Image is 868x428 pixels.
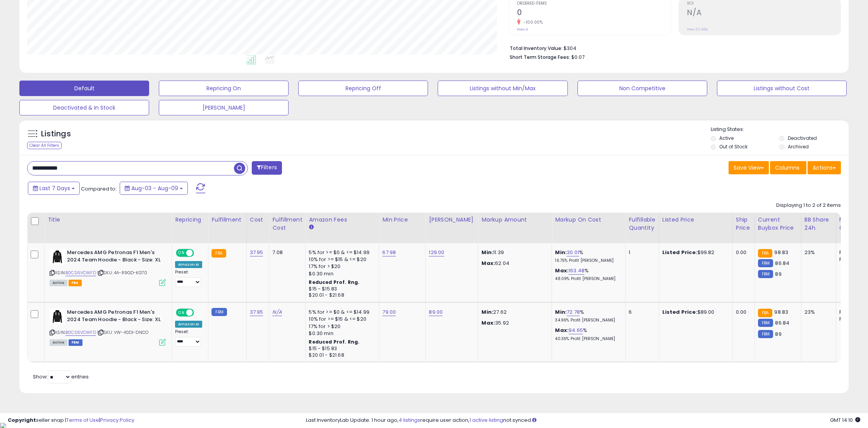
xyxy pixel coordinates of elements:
span: 89 [775,330,781,338]
b: Max: [555,327,569,334]
div: Last InventoryLab Update: 1 hour ago, require user action, not synced. [306,417,860,424]
button: Save View [729,161,769,174]
div: Cost [250,216,266,224]
div: $89.00 [662,309,727,316]
div: % [555,327,619,341]
div: FBM: 1 [839,316,865,323]
span: | SKU: VW-40DI-DNCO [97,329,148,335]
div: 5% for >= $0 & <= $14.99 [309,309,373,316]
b: Listed Price: [662,249,698,256]
div: Preset: [175,329,202,347]
div: 17% for > $20 [309,263,373,270]
div: Amazon Fees [309,216,376,224]
div: 6 [629,309,653,316]
div: % [555,249,619,263]
div: BB Share 24h. [804,216,833,232]
div: ASIN: [50,249,166,285]
span: ROI [687,2,840,6]
h5: Listings [41,129,71,139]
span: OFF [193,309,205,316]
button: Repricing Off [298,81,428,96]
span: Last 7 Days [40,184,70,192]
div: Repricing [175,216,205,224]
div: 23% [804,249,830,256]
button: Filters [252,161,282,175]
small: Amazon Fees. [309,224,313,231]
a: N/A [272,308,282,316]
a: Privacy Policy [100,416,134,424]
button: [PERSON_NAME] [159,100,289,115]
div: FBA: 4 [839,249,865,256]
button: Aug-03 - Aug-09 [120,182,188,195]
small: FBM [758,259,773,267]
small: Prev: 37.46% [687,27,708,32]
div: 10% for >= $15 & <= $20 [309,316,373,323]
img: 31B-nocb2wL._SL40_.jpg [50,249,65,265]
div: 7.08 [272,249,299,256]
p: 35.92 [481,320,546,327]
a: 163.48 [569,267,584,275]
a: 94.65 [569,327,583,334]
span: Columns [775,164,799,172]
b: Max: [555,267,569,274]
span: 89 [775,270,781,278]
div: Listed Price [662,216,729,224]
img: 31B-nocb2wL._SL40_.jpg [50,309,65,324]
a: 4 listings [399,416,420,424]
span: OFF [193,250,205,256]
small: FBA [211,249,226,258]
button: Last 7 Days [28,182,80,195]
div: % [555,267,619,282]
strong: Copyright [8,416,36,424]
a: B0CS6VCWFD [65,329,96,336]
div: Preset: [175,270,202,287]
strong: Min: [481,308,493,316]
p: 40.36% Profit [PERSON_NAME] [555,336,619,342]
b: Min: [555,249,567,256]
div: Fulfillable Quantity [629,216,655,232]
button: Listings without Cost [717,81,847,96]
b: Short Term Storage Fees: [510,54,570,60]
label: Deactivated [788,135,817,141]
h2: N/A [687,8,840,19]
div: Amazon AI [175,261,202,268]
p: 16.75% Profit [PERSON_NAME] [555,258,619,263]
h2: 0 [517,8,670,19]
label: Active [719,135,734,141]
small: FBA [758,309,772,317]
button: Deactivated & In Stock [19,100,149,115]
b: Min: [555,308,567,316]
li: $304 [510,43,835,52]
div: 0.00 [736,309,749,316]
div: $0.30 min [309,330,373,337]
small: FBM [758,319,773,327]
div: $20.01 - $21.68 [309,292,373,299]
div: 1 [629,249,653,256]
div: Current Buybox Price [758,216,798,232]
button: Actions [808,161,841,174]
p: 27.62 [481,309,546,316]
button: Default [19,81,149,96]
small: FBA [758,249,772,258]
div: 17% for > $20 [309,323,373,330]
div: FBA: 4 [839,309,865,316]
div: [PERSON_NAME] [429,216,475,224]
div: seller snap | | [8,417,134,424]
div: $20.01 - $21.68 [309,352,373,359]
a: 30.01 [567,249,579,256]
p: 62.04 [481,260,546,267]
button: Columns [770,161,806,174]
a: Terms of Use [66,416,99,424]
div: 23% [804,309,830,316]
small: Prev: 4 [517,27,528,32]
span: 2025-08-17 14:10 GMT [830,416,860,424]
div: Title [48,216,168,224]
span: ON [177,250,186,256]
div: Fulfillment [211,216,243,224]
span: FBM [69,339,83,346]
small: FBM [211,308,227,316]
span: Ordered Items [517,2,670,6]
strong: Min: [481,249,493,256]
label: Out of Stock [719,143,748,150]
div: Fulfillment Cost [272,216,302,232]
